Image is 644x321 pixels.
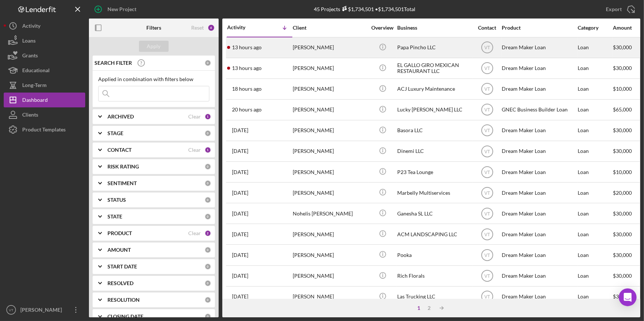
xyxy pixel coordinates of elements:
[205,60,211,66] div: 0
[578,79,612,99] div: Loan
[146,25,161,31] b: Filters
[107,164,139,170] b: RISK RATING
[22,63,50,80] div: Educational
[22,107,38,124] div: Clients
[613,65,632,71] span: $30,000
[613,25,641,31] div: Amount
[397,121,471,140] div: Basora LLC
[293,245,367,265] div: [PERSON_NAME]
[293,224,367,244] div: [PERSON_NAME]
[188,114,201,120] div: Clear
[4,93,85,107] a: Dashboard
[613,127,632,133] span: $30,000
[22,78,47,94] div: Long-Term
[502,224,576,244] div: Dream Maker Loan
[578,121,612,140] div: Loan
[484,87,490,92] text: VT
[98,76,209,82] div: Applied in combination with filters below
[107,264,137,270] b: START DATE
[9,308,13,312] text: VT
[613,106,632,113] span: $65,000
[578,224,612,244] div: Loan
[397,100,471,120] div: Lucky [PERSON_NAME] LLC
[613,293,632,300] span: $30,000
[232,190,248,196] time: 2025-09-09 19:02
[502,183,576,203] div: Dream Maker Loan
[22,19,40,35] div: Activity
[502,100,576,120] div: GNEC Business Builder Loan
[613,86,632,92] span: $10,000
[107,247,131,253] b: AMOUNT
[293,183,367,203] div: [PERSON_NAME]
[107,230,132,236] b: PRODUCT
[484,107,490,113] text: VT
[205,297,211,303] div: 0
[208,24,215,31] div: 4
[606,2,622,17] div: Export
[232,107,262,113] time: 2025-09-11 15:08
[613,210,632,217] span: $30,000
[397,162,471,182] div: P23 Tea Lounge
[22,122,66,139] div: Product Templates
[89,2,144,17] button: New Project
[484,45,490,50] text: VT
[502,38,576,57] div: Dream Maker Loan
[293,58,367,78] div: [PERSON_NAME]
[4,33,85,48] a: Loans
[147,41,161,52] div: Apply
[4,122,85,137] button: Product Templates
[502,121,576,140] div: Dream Maker Loan
[578,58,612,78] div: Loan
[107,180,137,186] b: SENTIMENT
[502,162,576,182] div: Dream Maker Loan
[205,280,211,287] div: 0
[397,79,471,99] div: ACJ Luxury Maintenance
[397,25,471,31] div: Business
[205,130,211,137] div: 0
[502,245,576,265] div: Dream Maker Loan
[340,6,374,12] div: $1,734,501
[4,107,85,122] a: Clients
[397,204,471,223] div: Ganesha SL LLC
[502,25,576,31] div: Product
[473,25,501,31] div: Contact
[232,273,248,279] time: 2025-09-09 03:45
[191,25,204,31] div: Reset
[205,197,211,203] div: 0
[502,204,576,223] div: Dream Maker Loan
[107,197,126,203] b: STATUS
[232,44,262,50] time: 2025-09-11 21:40
[598,2,640,17] button: Export
[205,313,211,320] div: 0
[502,141,576,161] div: Dream Maker Loan
[107,130,123,136] b: STAGE
[4,302,85,317] button: VT[PERSON_NAME]
[613,190,632,196] span: $20,000
[22,33,36,50] div: Loans
[4,63,85,78] a: Educational
[578,162,612,182] div: Loan
[107,214,122,220] b: STATE
[293,287,367,307] div: [PERSON_NAME]
[107,280,133,286] b: RESOLVED
[397,266,471,286] div: Rich Florals
[293,266,367,286] div: [PERSON_NAME]
[578,100,612,120] div: Loan
[4,48,85,63] button: Grants
[232,148,248,154] time: 2025-09-10 21:00
[205,180,211,187] div: 0
[619,288,637,306] div: Open Intercom Messenger
[94,60,132,66] b: SEARCH FILTER
[232,252,248,258] time: 2025-09-09 12:38
[205,113,211,120] div: 1
[397,245,471,265] div: Pooka
[4,78,85,93] button: Long-Term
[232,86,262,92] time: 2025-09-11 17:06
[293,204,367,223] div: Nohelis [PERSON_NAME]
[613,231,632,237] span: $30,000
[293,100,367,120] div: [PERSON_NAME]
[484,211,490,216] text: VT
